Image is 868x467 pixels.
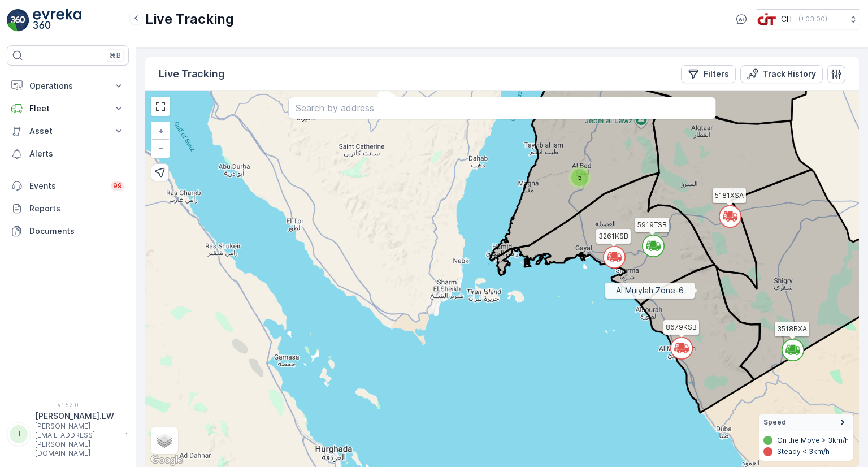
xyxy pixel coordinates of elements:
[29,103,106,114] p: Fleet
[29,203,124,214] p: Reports
[757,13,776,25] img: cit-logo_pOk6rL0.png
[158,143,164,153] span: −
[113,181,122,191] p: 99
[29,226,124,237] p: Documents
[10,425,28,443] div: II
[110,51,121,60] p: ⌘B
[681,65,736,83] button: Filters
[7,401,129,408] span: v 1.52.0
[7,97,129,120] button: Fleet
[757,9,859,29] button: CIT(+03:00)
[740,65,823,83] button: Track History
[781,14,794,25] p: CIT
[798,15,827,24] p: ( +03:00 )
[7,75,129,97] button: Operations
[777,447,830,456] p: Steady < 3km/h
[152,98,169,115] a: View Fullscreen
[35,422,120,458] p: [PERSON_NAME][EMAIL_ADDRESS][PERSON_NAME][DOMAIN_NAME]
[763,418,786,427] span: Speed
[7,175,129,197] a: Events99
[578,173,582,181] span: 5
[29,126,106,137] p: Asset
[777,436,849,445] p: On the Move > 3km/h
[29,180,104,192] p: Events
[29,80,106,92] p: Operations
[35,410,120,422] p: [PERSON_NAME].LW
[288,97,717,119] input: Search by address
[7,120,129,142] button: Asset
[29,148,124,159] p: Alerts
[33,9,81,32] img: logo_light-DOdMpM7g.png
[7,410,129,458] button: II[PERSON_NAME].LW[PERSON_NAME][EMAIL_ADDRESS][PERSON_NAME][DOMAIN_NAME]
[152,123,169,140] a: Zoom In
[704,68,729,80] p: Filters
[152,140,169,157] a: Zoom Out
[7,9,29,32] img: logo
[759,414,853,431] summary: Speed
[145,10,234,28] p: Live Tracking
[159,66,225,82] p: Live Tracking
[158,126,163,136] span: +
[763,68,816,80] p: Track History
[7,142,129,165] a: Alerts
[568,166,591,189] div: 5
[152,428,177,453] a: Layers
[7,220,129,243] a: Documents
[7,197,129,220] a: Reports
